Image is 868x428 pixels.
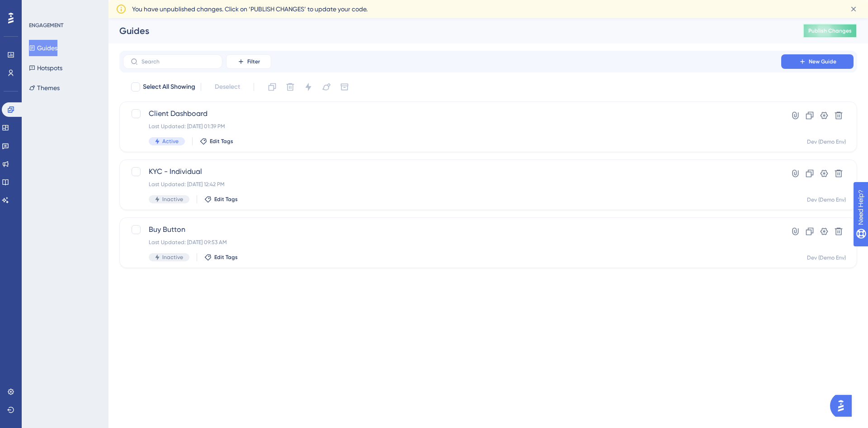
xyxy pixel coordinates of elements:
[119,24,780,37] div: Guides
[226,54,271,69] button: Filter
[808,27,852,34] span: Publish Changes
[149,166,755,177] span: KYC - Individual
[162,196,183,203] span: Inactive
[807,138,846,145] div: Dev (Demo Env)
[204,254,238,261] button: Edit Tags
[149,108,755,119] span: Client Dashboard
[807,254,846,261] div: Dev (Demo Env)
[162,138,179,145] span: Active
[210,138,233,145] span: Edit Tags
[215,82,240,92] span: Deselect
[21,2,57,13] span: Need Help?
[149,123,755,130] div: Last Updated: [DATE] 01:39 PM
[149,224,755,235] span: Buy Button
[781,54,854,69] button: New Guide
[29,60,62,76] button: Hotspots
[29,80,60,96] button: Themes
[132,4,368,14] span: You have unpublished changes. Click on ‘PUBLISH CHANGES’ to update your code.
[204,196,238,203] button: Edit Tags
[162,254,183,261] span: Inactive
[149,181,755,188] div: Last Updated: [DATE] 12:42 PM
[142,58,215,65] input: Search
[29,40,57,56] button: Guides
[214,196,238,203] span: Edit Tags
[830,392,857,419] iframe: UserGuiding AI Assistant Launcher
[149,239,755,246] div: Last Updated: [DATE] 09:53 AM
[803,24,857,38] button: Publish Changes
[247,58,260,65] span: Filter
[143,82,195,92] span: Select All Showing
[207,79,248,95] button: Deselect
[200,138,233,145] button: Edit Tags
[29,22,63,29] div: ENGAGEMENT
[807,196,846,203] div: Dev (Demo Env)
[214,254,238,261] span: Edit Tags
[809,58,836,65] span: New Guide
